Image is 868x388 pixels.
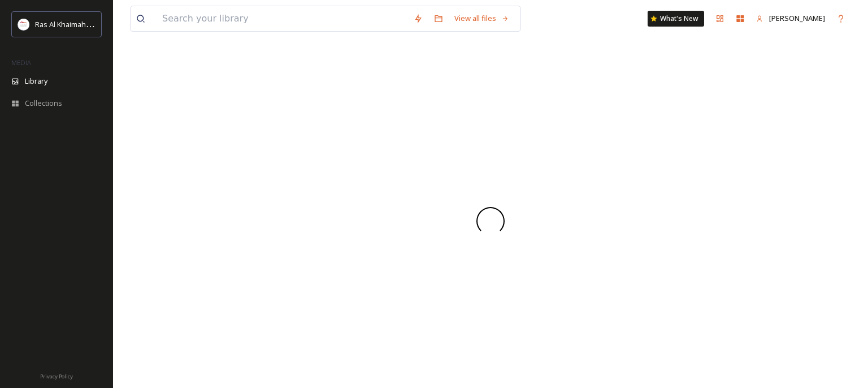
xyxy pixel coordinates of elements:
span: Privacy Policy [40,373,73,380]
span: Ras Al Khaimah Tourism Development Authority [35,19,195,29]
a: What's New [648,11,704,27]
span: Collections [25,98,62,109]
span: Library [25,76,47,87]
a: View all files [449,7,515,29]
span: MEDIA [11,58,31,67]
a: Privacy Policy [40,369,73,382]
a: [PERSON_NAME] [750,7,831,29]
span: [PERSON_NAME] [769,13,825,23]
img: Logo_RAKTDA_RGB-01.png [18,19,29,30]
input: Search your library [157,6,408,31]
